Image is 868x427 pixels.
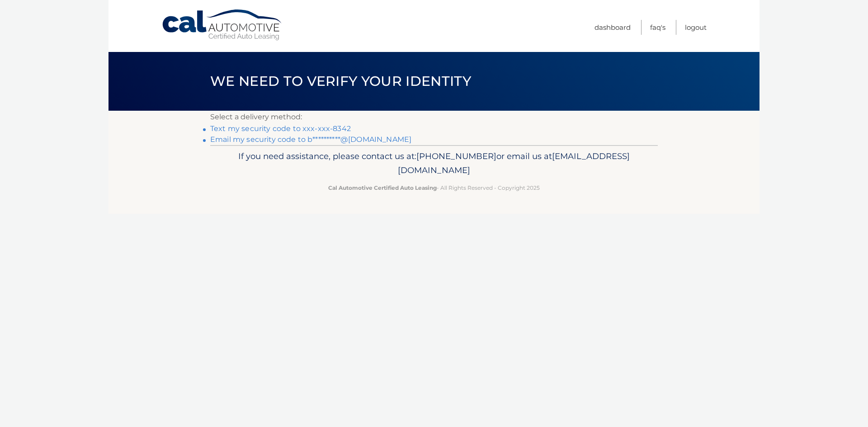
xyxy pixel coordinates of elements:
[594,20,631,35] a: Dashboard
[210,73,471,89] span: We need to verify your identity
[416,151,496,161] span: [PHONE_NUMBER]
[685,20,707,35] a: Logout
[210,135,411,144] a: Email my security code to b**********@[DOMAIN_NAME]
[216,149,652,178] p: If you need assistance, please contact us at: or email us at
[161,9,283,41] a: Cal Automotive
[210,111,658,123] p: Select a delivery method:
[328,184,437,191] strong: Cal Automotive Certified Auto Leasing
[650,20,665,35] a: FAQ's
[216,183,652,192] p: - All Rights Reserved - Copyright 2025
[210,124,351,133] a: Text my security code to xxx-xxx-8342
